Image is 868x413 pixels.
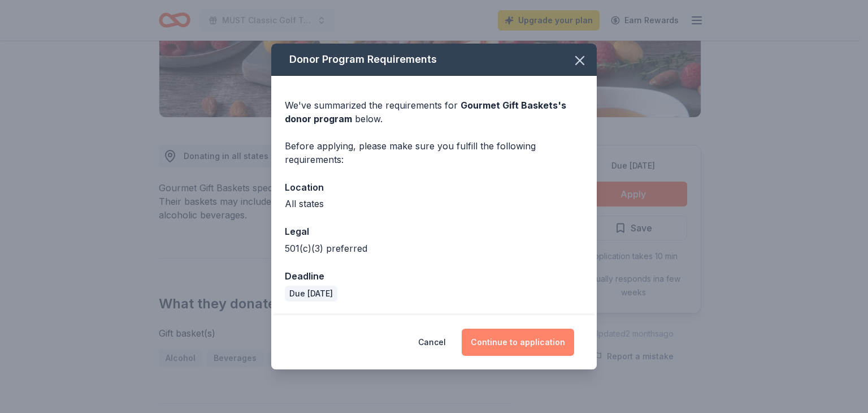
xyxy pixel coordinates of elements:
[285,242,583,255] div: 501(c)(3) preferred
[271,44,597,76] div: Donor Program Requirements
[285,224,583,239] div: Legal
[285,286,337,302] div: Due [DATE]
[418,329,446,356] button: Cancel
[285,139,583,166] div: Before applying, please make sure you fulfill the following requirements:
[285,197,583,210] div: All states
[462,329,574,356] button: Continue to application
[285,269,583,283] div: Deadline
[285,98,583,126] div: We've summarized the requirements for below.
[285,180,583,195] div: Location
